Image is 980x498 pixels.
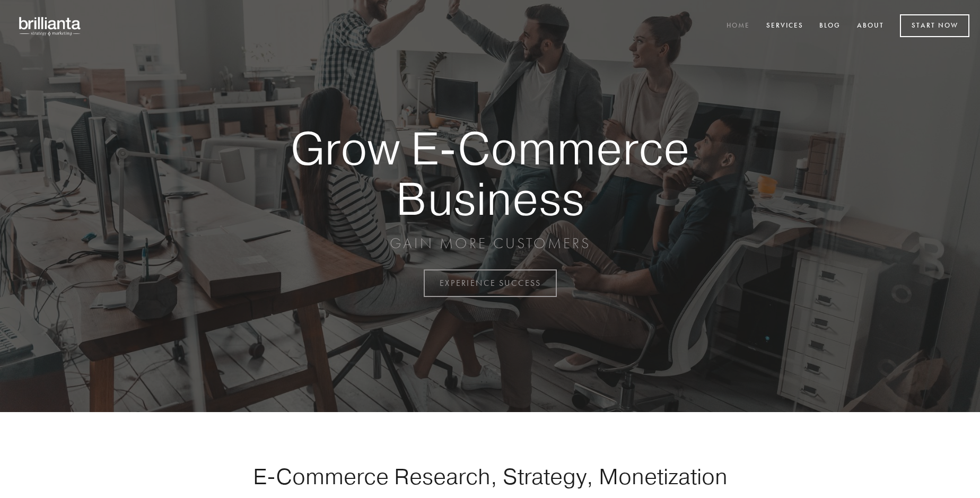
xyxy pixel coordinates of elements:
h1: E-Commerce Research, Strategy, Monetization [220,463,760,490]
a: EXPERIENCE SUCCESS [424,269,557,297]
img: brillianta - research, strategy, marketing [11,11,90,41]
a: About [850,18,891,35]
p: GAIN MORE CUSTOMERS [253,234,727,253]
a: Blog [812,18,847,35]
a: Home [720,18,757,35]
a: Services [759,18,810,35]
strong: Grow E-Commerce Business [253,123,727,223]
a: Start Now [900,14,969,37]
